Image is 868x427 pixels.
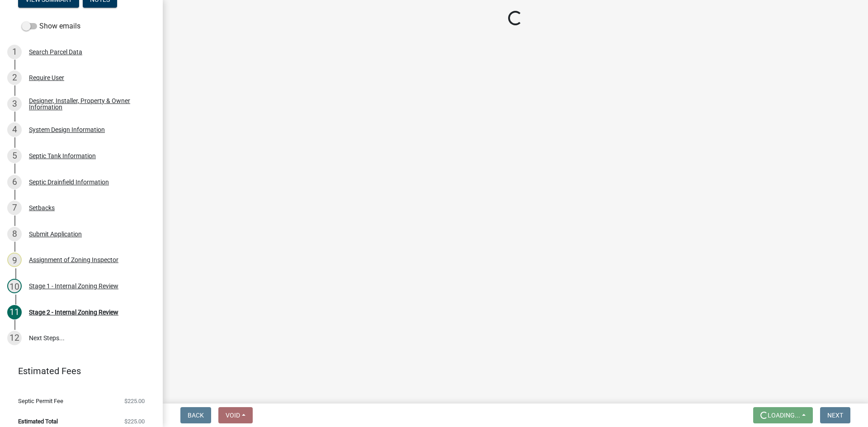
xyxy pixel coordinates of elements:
[7,149,22,163] div: 5
[7,70,22,85] div: 2
[218,407,253,423] button: Void
[29,231,82,237] div: Submit Application
[29,283,118,289] div: Stage 1 - Internal Zoning Review
[7,253,22,267] div: 9
[7,122,22,137] div: 4
[820,407,850,423] button: Next
[29,179,109,185] div: Septic Drainfield Information
[7,201,22,215] div: 7
[7,362,148,380] a: Estimated Fees
[7,331,22,345] div: 12
[7,305,22,319] div: 11
[29,257,118,263] div: Assignment of Zoning Inspector
[29,75,64,81] div: Require User
[7,175,22,189] div: 6
[124,398,145,404] span: $225.00
[7,227,22,241] div: 8
[29,127,105,133] div: System Design Information
[29,309,118,315] div: Stage 2 - Internal Zoning Review
[226,412,240,419] span: Void
[7,45,22,59] div: 1
[18,398,63,404] span: Septic Permit Fee
[180,407,211,423] button: Back
[18,418,58,424] span: Estimated Total
[124,418,145,424] span: $225.00
[827,412,843,419] span: Next
[22,21,80,32] label: Show emails
[7,279,22,293] div: 10
[29,49,82,55] div: Search Parcel Data
[29,98,148,110] div: Designer, Installer, Property & Owner Information
[188,412,204,419] span: Back
[7,97,22,111] div: 3
[753,407,813,423] button: Loading...
[768,412,800,419] span: Loading...
[29,153,96,159] div: Septic Tank Information
[29,205,55,211] div: Setbacks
